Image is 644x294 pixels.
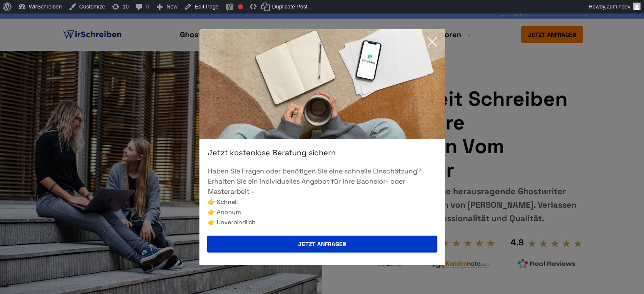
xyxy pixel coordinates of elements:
p: Haben Sie Fragen oder benötigen Sie eine schnelle Einschätzung? Erhalten Sie ein individuelles An... [208,166,437,197]
li: 👉 Schnell [208,197,437,207]
span: admindev [607,3,630,10]
li: 👉 Anonym [208,207,437,217]
div: Focus keyphrase not set [238,4,243,9]
li: 👉 Unverbindlich [208,217,437,227]
div: Jetzt kostenlose Beratung sichern [199,148,445,158]
img: exit [199,29,445,139]
button: Jetzt anfragen [207,236,437,253]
